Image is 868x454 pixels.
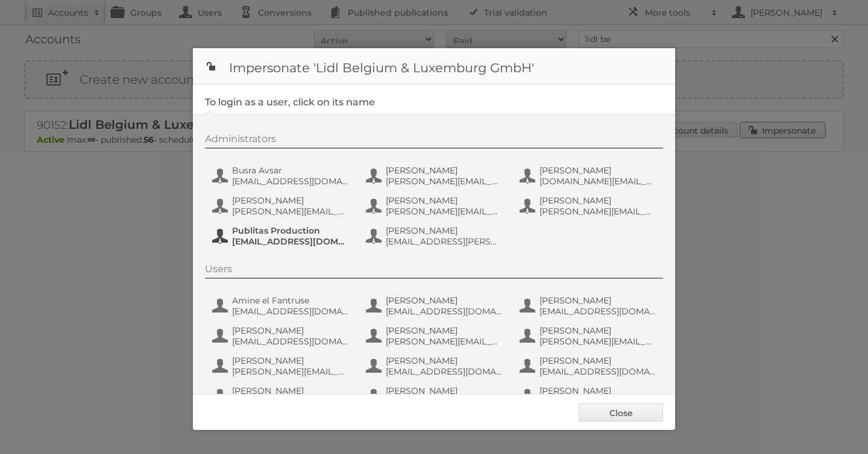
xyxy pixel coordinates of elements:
a: Close [579,403,663,421]
span: [PERSON_NAME][EMAIL_ADDRESS][DOMAIN_NAME] [386,176,503,187]
button: [PERSON_NAME] [EMAIL_ADDRESS][DOMAIN_NAME] [518,354,660,378]
span: [EMAIL_ADDRESS][DOMAIN_NAME] [232,336,349,347]
span: [PERSON_NAME] [539,195,656,206]
span: [PERSON_NAME] [539,295,656,306]
button: [PERSON_NAME] [PERSON_NAME][EMAIL_ADDRESS][DOMAIN_NAME] [211,194,353,218]
button: [PERSON_NAME] [PERSON_NAME][EMAIL_ADDRESS][DOMAIN_NAME] [518,194,660,218]
legend: To login as a user, click on its name [205,96,375,108]
span: [EMAIL_ADDRESS][DOMAIN_NAME] [232,306,349,317]
span: [PERSON_NAME] [539,165,656,176]
span: [PERSON_NAME] [539,325,656,336]
span: [PERSON_NAME] [386,295,503,306]
span: [EMAIL_ADDRESS][DOMAIN_NAME] [386,306,503,317]
button: [PERSON_NAME] [PERSON_NAME][EMAIL_ADDRESS][DOMAIN_NAME] [365,194,506,218]
span: [PERSON_NAME][EMAIL_ADDRESS][DOMAIN_NAME] [386,336,503,347]
span: [EMAIL_ADDRESS][DOMAIN_NAME] [232,176,349,187]
button: [PERSON_NAME] [EMAIL_ADDRESS][DOMAIN_NAME] [211,324,353,348]
button: [PERSON_NAME] [PERSON_NAME][EMAIL_ADDRESS][DOMAIN_NAME] [211,354,353,378]
button: Publitas Production [EMAIL_ADDRESS][DOMAIN_NAME] [211,224,353,248]
span: [PERSON_NAME][EMAIL_ADDRESS][DOMAIN_NAME] [539,206,656,217]
span: [PERSON_NAME][EMAIL_ADDRESS][DOMAIN_NAME] [232,366,349,377]
span: [EMAIL_ADDRESS][DOMAIN_NAME] [232,236,349,247]
span: [PERSON_NAME][EMAIL_ADDRESS][PERSON_NAME][DOMAIN_NAME] [539,336,656,347]
button: [PERSON_NAME] [EMAIL_ADDRESS][DOMAIN_NAME] [518,294,660,318]
span: [PERSON_NAME] [386,385,503,396]
button: [PERSON_NAME] [EMAIL_ADDRESS][DOMAIN_NAME] [365,294,506,318]
span: Publitas Production [232,225,349,236]
span: [PERSON_NAME] [232,355,349,366]
button: [PERSON_NAME] [PERSON_NAME][EMAIL_ADDRESS][DOMAIN_NAME] [365,384,506,408]
button: Amine el Fantruse [EMAIL_ADDRESS][DOMAIN_NAME] [211,294,353,318]
button: [PERSON_NAME] [PERSON_NAME][EMAIL_ADDRESS][PERSON_NAME][DOMAIN_NAME] [518,324,660,348]
button: [PERSON_NAME] [PERSON_NAME][EMAIL_ADDRESS][DOMAIN_NAME] [518,384,660,408]
span: [PERSON_NAME] [386,225,503,236]
span: [PERSON_NAME] [232,195,349,206]
div: Users [205,263,663,279]
span: Amine el Fantruse [232,295,349,306]
span: [PERSON_NAME] [539,355,656,366]
span: [PERSON_NAME] [232,385,349,396]
span: [PERSON_NAME] [386,325,503,336]
span: [EMAIL_ADDRESS][DOMAIN_NAME] [386,366,503,377]
span: [EMAIL_ADDRESS][PERSON_NAME][DOMAIN_NAME] [386,236,503,247]
span: [PERSON_NAME][EMAIL_ADDRESS][DOMAIN_NAME] [232,206,349,217]
button: [PERSON_NAME] [EMAIL_ADDRESS][PERSON_NAME][DOMAIN_NAME] [365,224,506,248]
span: [EMAIL_ADDRESS][DOMAIN_NAME] [539,366,656,377]
span: [PERSON_NAME] [386,355,503,366]
div: Administrators [205,133,663,149]
button: [PERSON_NAME] [DOMAIN_NAME][EMAIL_ADDRESS][DOMAIN_NAME] [518,164,660,188]
button: [PERSON_NAME] [PERSON_NAME][EMAIL_ADDRESS][DOMAIN_NAME] [365,164,506,188]
h1: Impersonate 'Lidl Belgium & Luxemburg GmbH' [193,48,675,84]
button: [PERSON_NAME] [EMAIL_ADDRESS][DOMAIN_NAME] [365,354,506,378]
button: [PERSON_NAME] [PERSON_NAME][EMAIL_ADDRESS][DOMAIN_NAME] [365,324,506,348]
span: [PERSON_NAME] [386,165,503,176]
span: [DOMAIN_NAME][EMAIL_ADDRESS][DOMAIN_NAME] [539,176,656,187]
span: Busra Avsar [232,165,349,176]
button: [PERSON_NAME] [PERSON_NAME][EMAIL_ADDRESS][PERSON_NAME][DOMAIN_NAME] [211,384,353,408]
span: [PERSON_NAME] [386,195,503,206]
span: [PERSON_NAME][EMAIL_ADDRESS][DOMAIN_NAME] [386,206,503,217]
span: [PERSON_NAME] [232,325,349,336]
span: [PERSON_NAME] [539,385,656,396]
button: Busra Avsar [EMAIL_ADDRESS][DOMAIN_NAME] [211,164,353,188]
span: [EMAIL_ADDRESS][DOMAIN_NAME] [539,306,656,317]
